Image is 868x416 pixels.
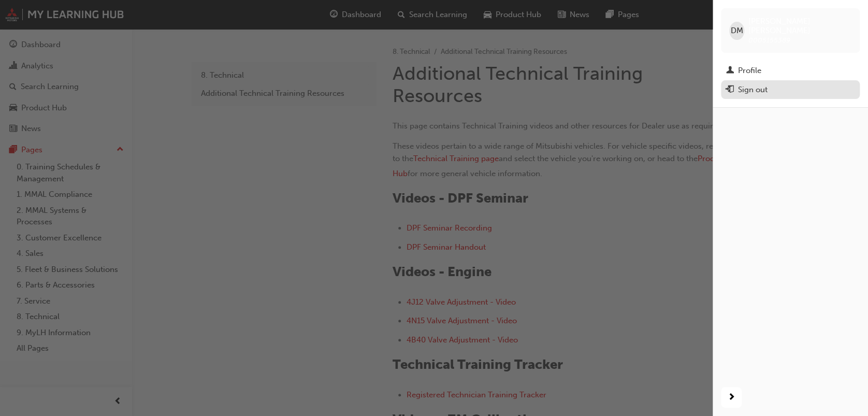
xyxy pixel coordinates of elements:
button: Sign out [721,80,860,99]
span: exit-icon [726,85,734,95]
a: Profile [721,61,860,80]
span: 0005155389 [748,36,790,45]
span: next-icon [728,391,735,404]
div: Profile [738,65,761,77]
div: Sign out [738,84,768,96]
span: DM [730,25,743,37]
span: man-icon [726,66,734,76]
span: [PERSON_NAME] [PERSON_NAME] [748,17,851,35]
